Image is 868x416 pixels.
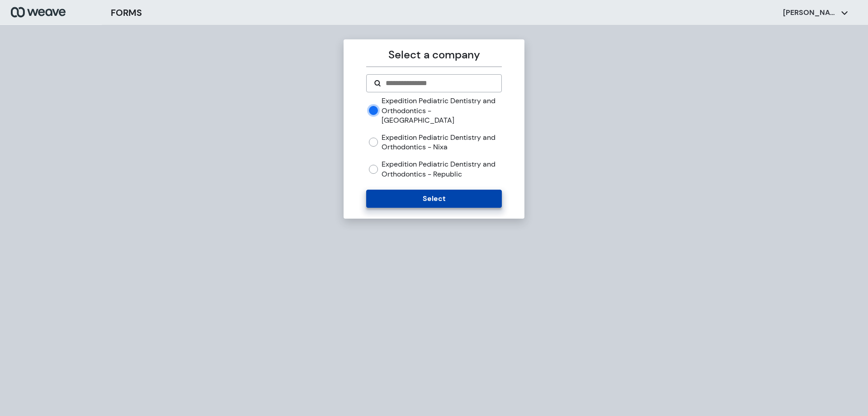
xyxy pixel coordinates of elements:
[783,8,837,18] p: [PERSON_NAME]
[366,190,501,208] button: Select
[111,6,142,19] h3: FORMS
[366,47,501,63] p: Select a company
[382,96,501,125] label: Expedition Pediatric Dentistry and Orthodontics - [GEOGRAPHIC_DATA]
[385,78,494,89] input: Search
[382,159,501,179] label: Expedition Pediatric Dentistry and Orthodontics - Republic
[382,133,501,152] label: Expedition Pediatric Dentistry and Orthodontics - Nixa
